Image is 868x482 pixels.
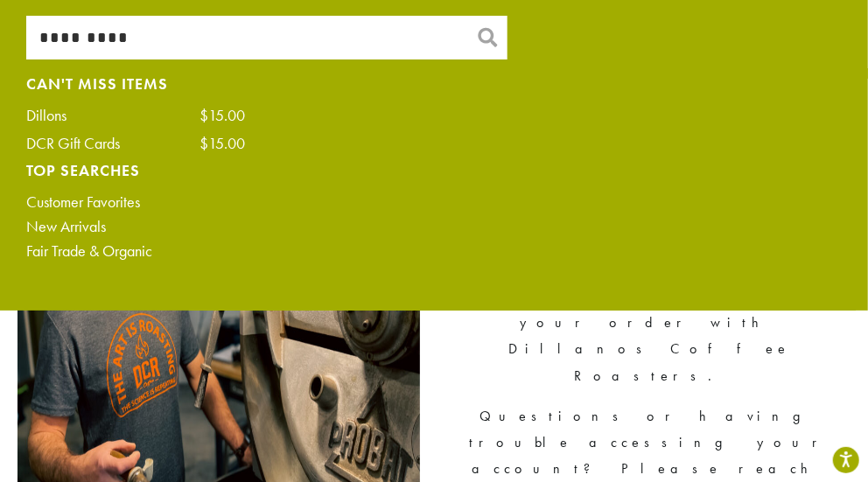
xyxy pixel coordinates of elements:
h4: Top Searches [26,164,245,177]
div: $15.00 [199,108,245,123]
div: DCR Gift Cards [26,136,137,151]
a: Fair Trade & Organic [26,243,245,259]
h4: Can't Miss Items [26,77,245,90]
div: Dillons [26,108,84,123]
div: $15.00 [199,136,245,151]
a: New Arrivals [26,219,245,234]
a: Customer Favorites [26,194,245,210]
